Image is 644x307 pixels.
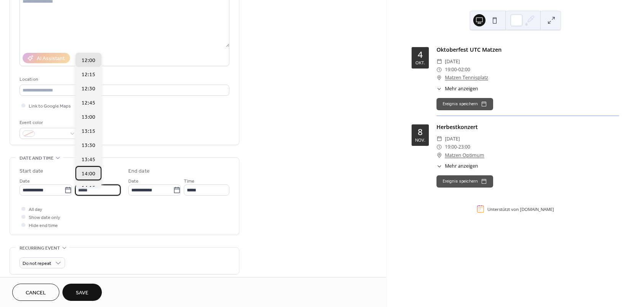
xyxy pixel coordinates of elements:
[23,259,51,268] span: Do not repeat
[82,99,95,107] span: 12:45
[29,222,58,230] span: Hide end time
[20,154,54,162] span: Date and time
[76,289,88,297] span: Save
[436,65,442,73] div: ​
[436,135,442,143] div: ​
[436,85,442,93] div: ​
[458,143,470,151] span: 23:00
[487,206,554,212] div: Unterstützt von
[20,75,228,83] div: Location
[12,284,59,301] button: Cancel
[128,167,150,175] div: End date
[436,175,493,188] button: Ereignis speichern
[62,284,102,301] button: Save
[82,113,95,121] span: 13:00
[445,73,488,82] a: Matzen Tennisplatz
[457,143,458,151] span: -
[26,289,46,297] span: Cancel
[436,85,478,93] button: ​Mehr anzeigen
[445,65,457,73] span: 19:00
[20,244,60,252] span: Recurring event
[445,163,478,170] span: Mehr anzeigen
[82,156,95,164] span: 13:45
[82,85,95,93] span: 12:30
[445,143,457,151] span: 19:00
[436,46,619,54] div: Oktoberfest UTC Matzen
[29,206,42,214] span: All day
[520,206,554,212] a: [DOMAIN_NAME]
[128,177,139,185] span: Date
[458,65,470,73] span: 02:00
[436,143,442,151] div: ​
[20,119,77,127] div: Event color
[436,151,442,159] div: ​
[436,163,478,170] button: ​Mehr anzeigen
[436,123,619,131] div: Herbestkonzert
[415,138,425,142] div: Nov.
[20,167,43,175] div: Start date
[436,163,442,170] div: ​
[82,57,95,65] span: 12:00
[457,65,458,73] span: -
[20,177,30,185] span: Date
[82,127,95,136] span: 13:15
[82,184,95,192] span: 14:15
[436,98,493,110] button: Ereignis speichern
[445,135,460,143] span: [DATE]
[418,51,423,59] div: 4
[82,142,95,150] span: 13:30
[445,57,460,65] span: [DATE]
[436,73,442,82] div: ​
[29,102,71,110] span: Link to Google Maps
[82,71,95,79] span: 12:15
[29,214,60,222] span: Show date only
[415,60,425,65] div: Okt.
[75,177,86,185] span: Time
[445,85,478,93] span: Mehr anzeigen
[436,57,442,65] div: ​
[184,177,195,185] span: Time
[445,151,484,159] a: Matzen Optimum
[418,128,423,137] div: 8
[82,170,95,178] span: 14:00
